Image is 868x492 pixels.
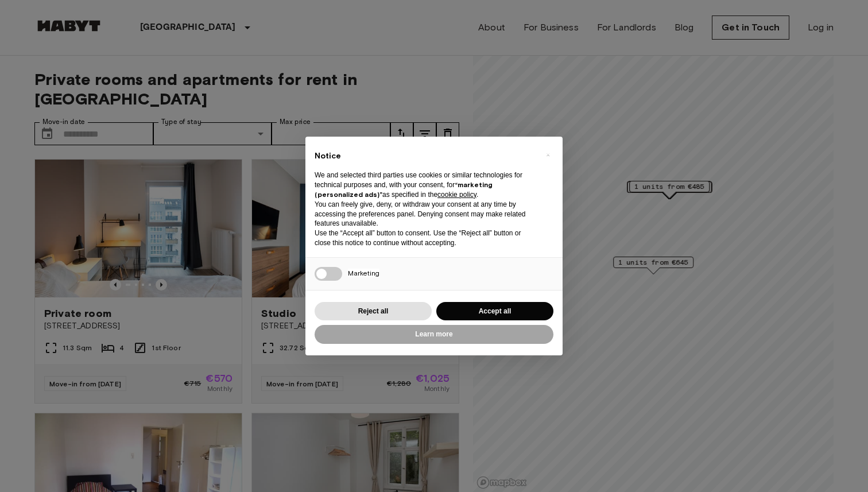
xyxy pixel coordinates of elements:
[315,302,432,321] button: Reject all
[437,191,476,199] a: cookie policy
[348,269,379,277] span: Marketing
[315,228,535,248] p: Use the “Accept all” button to consent. Use the “Reject all” button or close this notice to conti...
[315,200,535,228] p: You can freely give, deny, or withdraw your consent at any time by accessing the preferences pane...
[315,171,535,199] p: We and selected third parties use cookies or similar technologies for technical purposes and, wit...
[538,146,557,164] button: Close this notice
[436,302,553,321] button: Accept all
[315,150,535,162] h2: Notice
[315,325,553,344] button: Learn more
[546,148,550,162] span: ×
[315,180,493,199] strong: “marketing (personalized ads)”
